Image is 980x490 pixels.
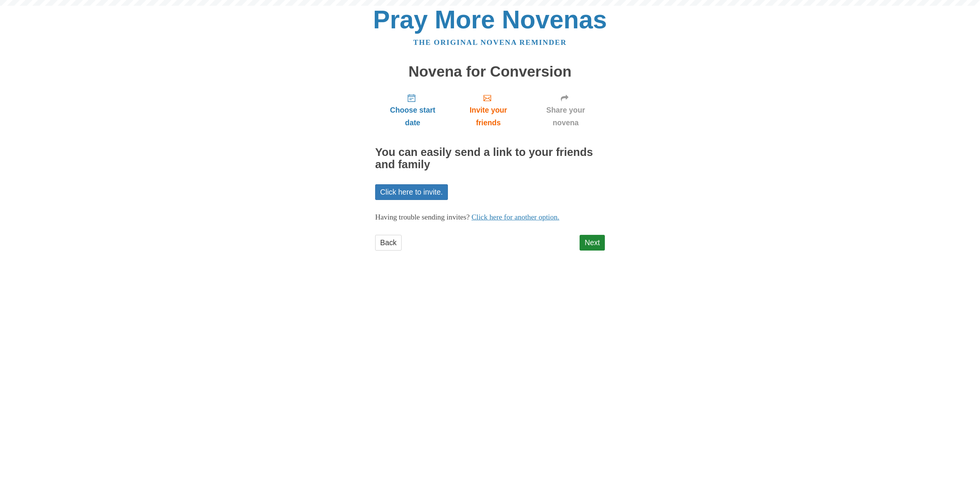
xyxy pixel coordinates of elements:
a: Choose start date [375,87,450,133]
a: Share your novena [526,87,605,133]
a: Click here for another option. [472,213,560,221]
a: Invite your friends [450,87,526,133]
a: Pray More Novenas [373,5,607,34]
a: Next [580,235,605,251]
a: Click here to invite. [375,184,448,200]
span: Choose start date [383,104,443,129]
h1: Novena for Conversion [375,64,605,80]
span: Share your novena [534,104,597,129]
h2: You can easily send a link to your friends and family [375,146,605,171]
a: Back [375,235,402,251]
a: The original novena reminder [413,38,567,46]
span: Invite your friends [458,104,519,129]
span: Having trouble sending invites? [375,213,470,221]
